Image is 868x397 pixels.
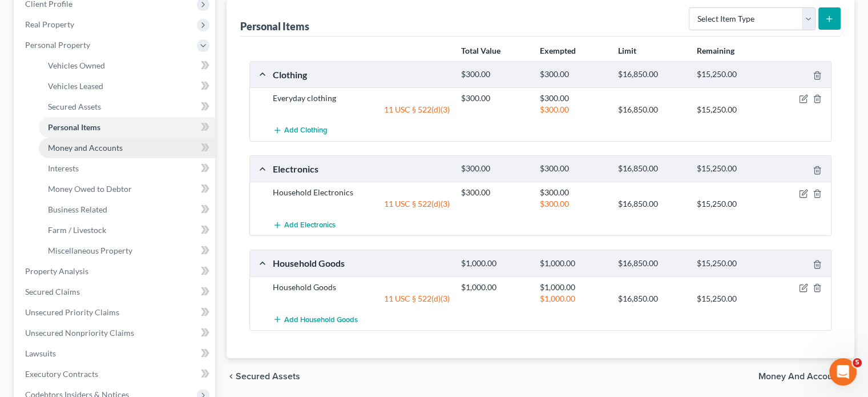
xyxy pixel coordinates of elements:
[455,93,534,104] div: $300.00
[25,369,98,379] span: Executory Contracts
[227,372,300,381] button: chevron_left Secured Assets
[39,199,215,220] a: Business Related
[612,258,691,269] div: $16,850.00
[39,138,215,158] a: Money and Accounts
[25,19,74,29] span: Real Property
[25,266,88,276] span: Property Analysis
[48,163,79,173] span: Interests
[48,225,106,235] span: Farm / Livestock
[39,76,215,97] a: Vehicles Leased
[273,214,336,235] button: Add Electronics
[273,120,328,141] button: Add Clothing
[267,257,455,269] div: Household Goods
[25,287,80,296] span: Secured Claims
[48,122,100,132] span: Personal Items
[240,19,309,33] div: Personal Items
[227,372,236,381] i: chevron_left
[16,261,215,282] a: Property Analysis
[697,46,734,55] strong: Remaining
[534,163,612,174] div: $300.00
[25,328,134,338] span: Unsecured Nonpriority Claims
[267,187,455,198] div: Household Electronics
[691,258,769,269] div: $15,250.00
[16,343,215,364] a: Lawsuits
[612,163,691,174] div: $16,850.00
[758,372,854,381] button: Money and Accounts chevron_right
[48,143,123,153] span: Money and Accounts
[612,293,691,304] div: $16,850.00
[284,220,336,230] span: Add Electronics
[534,93,612,104] div: $300.00
[267,104,455,115] div: 11 USC § 522(d)(3)
[39,220,215,240] a: Farm / Livestock
[534,282,612,293] div: $1,000.00
[691,69,769,80] div: $15,250.00
[16,364,215,384] a: Executory Contracts
[48,102,101,111] span: Secured Assets
[829,358,857,386] iframe: Intercom live chat
[267,198,455,210] div: 11 USC § 522(d)(3)
[691,198,769,210] div: $15,250.00
[39,158,215,179] a: Interests
[853,358,862,367] span: 5
[758,372,845,381] span: Money and Accounts
[39,55,215,76] a: Vehicles Owned
[25,40,90,50] span: Personal Property
[691,163,769,174] div: $15,250.00
[455,282,534,293] div: $1,000.00
[25,348,56,358] span: Lawsuits
[534,198,612,210] div: $300.00
[691,104,769,115] div: $15,250.00
[273,309,358,330] button: Add Household Goods
[534,187,612,198] div: $300.00
[612,69,691,80] div: $16,850.00
[284,315,358,324] span: Add Household Goods
[267,163,455,175] div: Electronics
[534,293,612,304] div: $1,000.00
[612,104,691,115] div: $16,850.00
[284,126,328,135] span: Add Clothing
[267,282,455,293] div: Household Goods
[267,293,455,304] div: 11 USC § 522(d)(3)
[461,46,500,55] strong: Total Value
[534,104,612,115] div: $300.00
[48,246,132,255] span: Miscellaneous Property
[39,179,215,199] a: Money Owed to Debtor
[48,184,132,194] span: Money Owed to Debtor
[455,258,534,269] div: $1,000.00
[455,163,534,174] div: $300.00
[534,258,612,269] div: $1,000.00
[39,240,215,261] a: Miscellaneous Property
[267,93,455,104] div: Everyday clothing
[691,293,769,304] div: $15,250.00
[25,307,119,317] span: Unsecured Priority Claims
[16,302,215,323] a: Unsecured Priority Claims
[540,46,576,55] strong: Exempted
[236,372,300,381] span: Secured Assets
[39,117,215,138] a: Personal Items
[39,97,215,117] a: Secured Assets
[612,198,691,210] div: $16,850.00
[534,69,612,80] div: $300.00
[618,46,636,55] strong: Limit
[267,69,455,81] div: Clothing
[455,187,534,198] div: $300.00
[48,204,107,214] span: Business Related
[48,81,103,91] span: Vehicles Leased
[48,61,105,70] span: Vehicles Owned
[455,69,534,80] div: $300.00
[16,323,215,343] a: Unsecured Nonpriority Claims
[16,282,215,302] a: Secured Claims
